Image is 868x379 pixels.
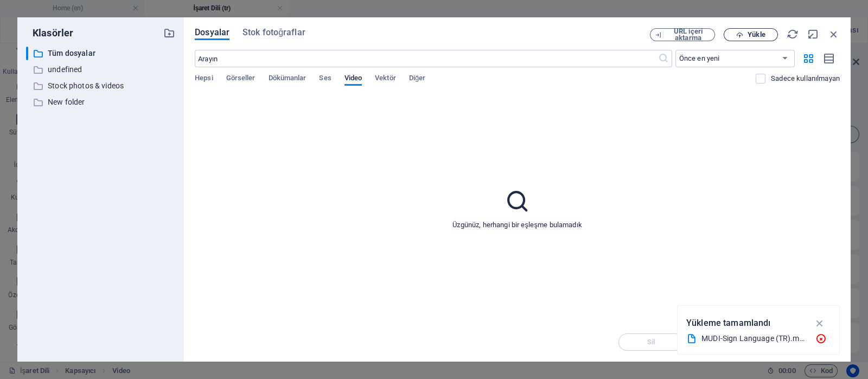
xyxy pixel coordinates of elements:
input: Arayın [195,50,658,67]
p: Üzgünüz, herhangi bir eşleşme bulamadık [452,220,582,230]
i: Yeni klasör oluştur [163,27,175,39]
p: Yükleme tamamlandı [686,316,771,330]
span: Yükle [748,31,765,38]
span: Video [344,72,362,87]
button: Yükle [724,28,778,41]
p: Sadece web sitesinde kullanılmayan dosyaları görüntüleyin. Bu oturum sırasında eklenen dosyalar h... [771,74,840,83]
i: Küçült [807,28,819,40]
span: Diğer [409,72,426,87]
i: Kapat [828,28,840,40]
span: Dökümanlar [269,72,307,87]
button: URL içeri aktarma [650,28,715,41]
span: Ses [319,72,331,87]
p: Tüm dosyalar [48,47,155,60]
div: New folder [26,95,175,109]
p: undefined [48,63,155,76]
i: Yeniden Yükle [787,28,799,40]
p: New folder [48,96,155,108]
span: Hepsi [195,72,213,87]
p: Stock photos & videos [48,80,155,92]
span: Görseller [226,72,256,87]
div: ​ [26,47,28,60]
span: Stok fotoğraflar [242,26,305,39]
p: Klasörler [26,26,73,40]
div: undefined [26,63,175,76]
span: Vektör [375,72,396,87]
span: URL içeri aktarma [666,28,710,41]
div: MUDI-Sign Language (TR).mp4 [701,332,807,345]
div: Stock photos & videos [26,79,175,93]
span: Dosyalar [195,26,229,39]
